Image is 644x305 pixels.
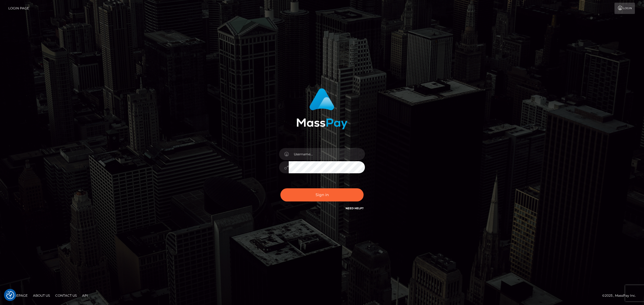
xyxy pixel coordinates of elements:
button: Sign in [280,188,364,201]
a: Login Page [8,3,29,14]
a: API [80,291,90,300]
a: Login [614,3,635,14]
a: Contact Us [53,291,79,300]
button: Consent Preferences [6,291,14,299]
img: Revisit consent button [6,291,14,299]
img: MassPay Login [297,88,347,129]
a: Need Help? [346,207,364,210]
div: © 2025 , MassPay Inc. [602,293,640,299]
a: Homepage [6,291,30,300]
a: About Us [31,291,52,300]
input: Username... [289,148,365,160]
